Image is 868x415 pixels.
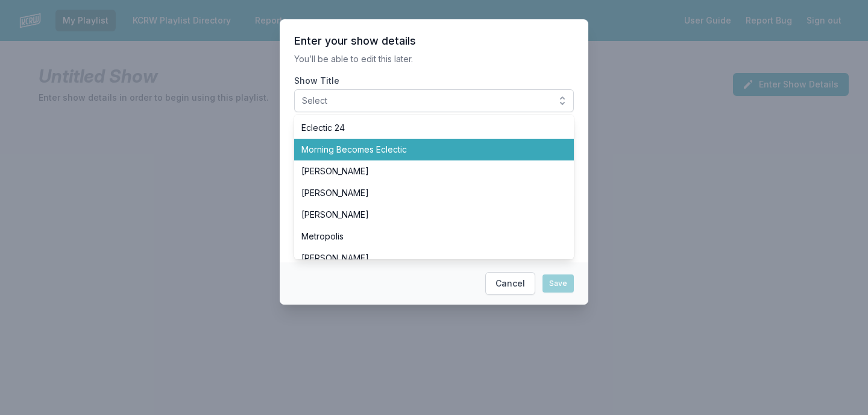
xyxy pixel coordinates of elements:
[294,89,574,112] button: Select
[302,95,549,107] span: Select
[542,274,574,293] button: Save
[485,272,535,295] button: Cancel
[301,165,552,177] span: [PERSON_NAME]
[301,252,552,264] span: [PERSON_NAME]
[301,209,552,221] span: [PERSON_NAME]
[301,187,552,199] span: [PERSON_NAME]
[294,75,574,87] label: Show Title
[301,122,552,134] span: Eclectic 24
[294,34,574,48] header: Enter your show details
[301,230,552,242] span: Metropolis
[294,53,574,65] p: You’ll be able to edit this later.
[301,144,552,156] span: Morning Becomes Eclectic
